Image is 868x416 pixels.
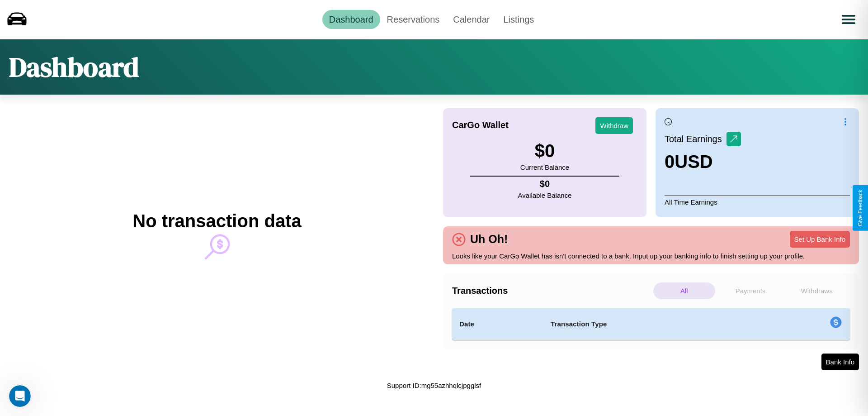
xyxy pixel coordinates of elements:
div: Give Feedback [857,190,863,226]
iframe: Intercom live chat [9,385,31,407]
h3: $ 0 [520,141,569,161]
h4: $ 0 [518,179,572,189]
p: Total Earnings [665,131,726,147]
button: Withdraw [595,117,633,134]
button: Open menu [836,7,861,32]
p: Withdraws [786,282,848,299]
h1: Dashboard [9,48,139,86]
p: All Time Earnings [665,196,850,208]
a: Calendar [446,10,496,29]
h2: No transaction data [132,211,301,231]
h3: 0 USD [665,152,741,172]
p: Support ID: mg55azhhqlcjpgglsf [387,379,481,392]
p: All [653,282,715,299]
p: Current Balance [520,161,569,173]
button: Set Up Bank Info [790,231,850,248]
h4: Date [459,319,536,330]
a: Reservations [380,10,447,29]
h4: CarGo Wallet [452,120,509,130]
a: Listings [496,10,541,29]
button: Bank Info [821,354,859,370]
h4: Transaction Type [551,319,756,330]
table: simple table [452,308,850,340]
p: Available Balance [518,189,572,201]
p: Payments [720,282,782,299]
a: Dashboard [322,10,380,29]
h4: Transactions [452,286,651,296]
p: Looks like your CarGo Wallet has isn't connected to a bank. Input up your banking info to finish ... [452,250,850,262]
h4: Uh Oh! [466,233,512,246]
